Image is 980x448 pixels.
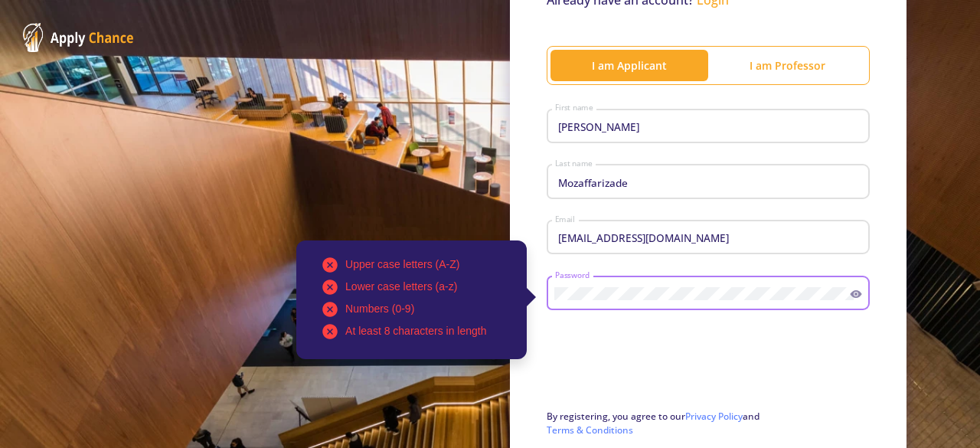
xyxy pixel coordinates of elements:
a: Terms & Conditions [547,423,633,437]
img: ApplyChance Logo [23,23,134,52]
span: Upper case letters (A-Z) [345,259,459,271]
span: At least 8 characters in length [345,325,486,338]
div: I am Professor [708,57,866,74]
a: Privacy Policy [685,410,743,423]
div: I am Applicant [550,57,708,74]
p: By registering, you agree to our and [547,410,870,437]
iframe: reCAPTCHA [547,338,779,397]
span: Numbers (0-9) [345,303,414,316]
span: Lower case letters (a-z) [345,281,457,293]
